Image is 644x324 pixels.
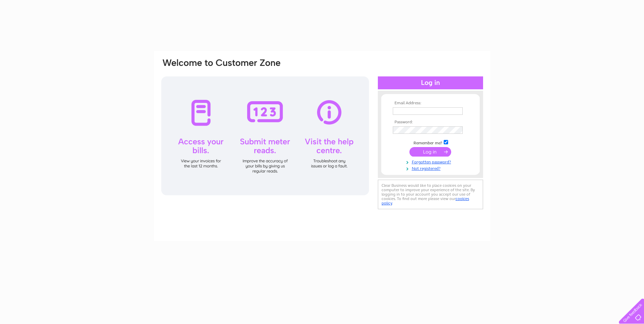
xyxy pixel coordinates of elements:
[409,147,451,157] input: Submit
[382,196,469,205] a: cookies policy
[378,180,483,209] div: Clear Business would like to place cookies on your computer to improve your experience of the sit...
[391,139,470,146] td: Remember me?
[393,165,470,171] a: Not registered?
[391,120,470,125] th: Password:
[391,101,470,106] th: Email Address:
[393,158,470,165] a: Forgotten password?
